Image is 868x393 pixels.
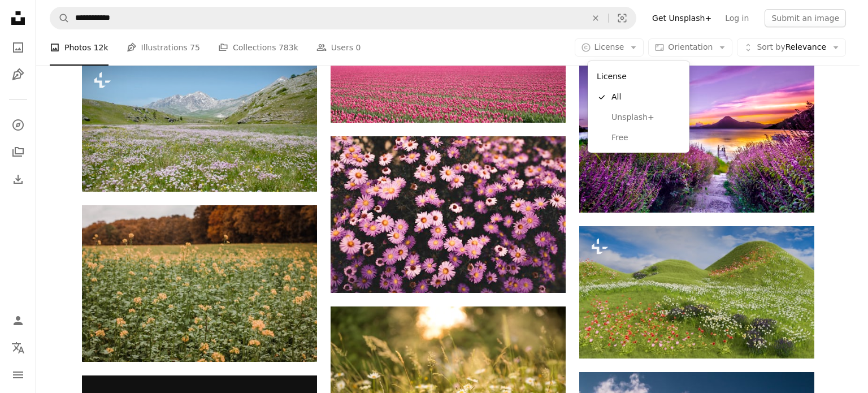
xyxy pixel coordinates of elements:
[592,66,685,87] div: License
[594,42,624,51] span: License
[611,112,680,123] span: Unsplash+
[611,92,680,103] span: All
[648,38,732,57] button: Orientation
[611,132,680,144] span: Free
[575,38,644,57] button: License
[588,61,689,153] div: License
